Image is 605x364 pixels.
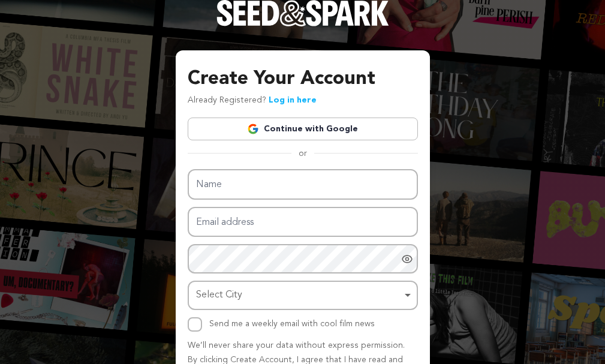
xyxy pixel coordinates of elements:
[209,320,375,328] label: Send me a weekly email with cool film news
[247,123,259,135] img: Google logo
[269,96,317,104] a: Log in here
[401,253,413,265] a: Show password as plain text. Warning: this will display your password on the screen.
[291,148,314,160] span: or
[188,65,418,94] h3: Create Your Account
[196,287,402,304] div: Select City
[188,169,418,200] input: Name
[188,94,317,108] p: Already Registered?
[188,118,418,140] a: Continue with Google
[188,207,418,237] input: Email address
